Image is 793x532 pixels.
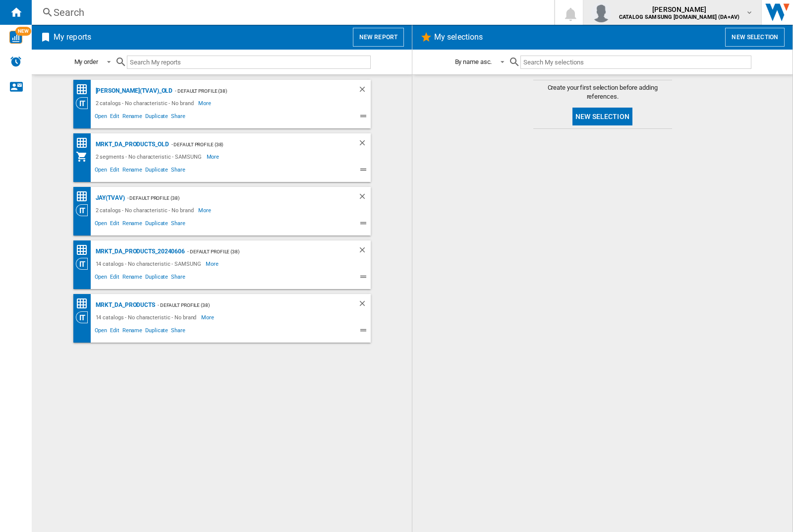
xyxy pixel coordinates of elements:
div: 2 segments - No characteristic - SAMSUNG [93,151,207,163]
span: More [198,97,213,109]
div: JAY(TVAV) [93,192,125,204]
span: Open [93,165,109,177]
span: Rename [121,272,144,284]
div: 14 catalogs - No characteristic - No brand [93,311,202,323]
div: [PERSON_NAME](TVAV)_old [93,85,173,97]
span: Open [93,326,109,338]
span: More [206,258,220,270]
span: Open [93,272,109,284]
div: Category View [76,311,93,323]
span: Duplicate [144,165,170,177]
div: - Default profile (38) [125,192,338,204]
span: Open [93,112,109,123]
div: My Assortment [76,151,93,163]
div: Price Matrix [76,244,93,256]
span: Share [170,165,187,177]
div: - Default profile (38) [155,299,338,311]
button: New selection [725,28,785,47]
div: Price Matrix [76,297,93,310]
span: Share [170,112,187,123]
div: Delete [358,138,371,151]
div: Search [54,5,528,19]
div: Category View [76,204,93,216]
span: Rename [121,219,144,231]
span: Edit [109,326,121,338]
span: Share [170,272,187,284]
h2: My reports [52,28,93,47]
span: More [201,311,216,323]
div: - Default profile (38) [169,138,338,151]
span: Duplicate [144,219,170,231]
div: - Default profile (38) [185,245,338,258]
input: Search My selections [520,56,751,69]
div: 2 catalogs - No characteristic - No brand [93,204,199,216]
span: More [207,151,221,163]
span: Edit [109,112,121,123]
span: Duplicate [144,272,170,284]
button: New report [353,28,404,47]
div: 2 catalogs - No characteristic - No brand [93,97,199,109]
span: Create your first selection before adding references. [533,83,672,101]
img: alerts-logo.svg [10,56,22,67]
input: Search My reports [127,56,371,69]
div: Delete [358,192,371,204]
span: NEW [15,27,31,36]
div: Delete [358,85,371,97]
button: New selection [572,108,632,125]
span: Edit [109,165,121,177]
span: Share [170,326,187,338]
div: 14 catalogs - No characteristic - SAMSUNG [93,258,206,270]
div: Category View [76,97,93,109]
div: MRKT_DA_PRODUCTS [93,299,155,311]
span: Rename [121,326,144,338]
div: MRKT_DA_PRODUCTS_OLD [93,138,169,151]
div: Delete [358,299,371,311]
span: [PERSON_NAME] [619,4,739,14]
div: My order [74,58,98,65]
div: - Default profile (38) [172,85,338,97]
img: wise-card.svg [9,31,22,44]
div: Price Matrix [76,190,93,203]
div: Price Matrix [76,83,93,96]
div: Category View [76,258,93,270]
img: profile.jpg [591,2,611,22]
div: MRKT_DA_PRODUCTS_20240606 [93,245,185,258]
div: By name asc. [455,58,492,65]
span: More [198,204,213,216]
span: Share [170,219,187,231]
span: Rename [121,112,144,123]
h2: My selections [432,28,485,47]
div: Delete [358,245,371,258]
span: Rename [121,165,144,177]
span: Open [93,219,109,231]
span: Duplicate [144,326,170,338]
span: Duplicate [144,112,170,123]
span: Edit [109,219,121,231]
b: CATALOG SAMSUNG [DOMAIN_NAME] (DA+AV) [619,14,739,20]
div: Price Matrix [76,137,93,149]
span: Edit [109,272,121,284]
